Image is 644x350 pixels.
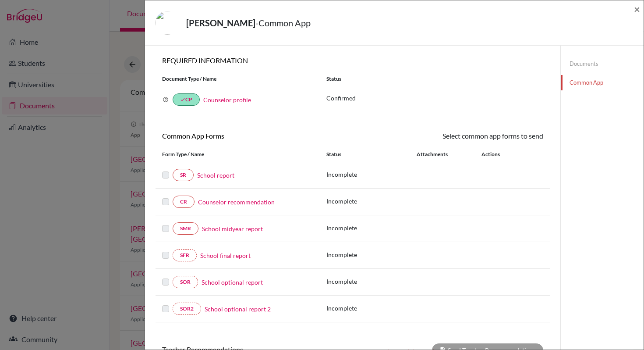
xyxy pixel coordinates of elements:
a: Common App [561,75,644,90]
div: Status [320,75,550,83]
p: Incomplete [326,170,417,179]
a: SOR [173,276,198,288]
div: Actions [471,150,525,158]
a: Counselor profile [203,96,251,104]
strong: [PERSON_NAME] [186,18,255,28]
h6: Common App Forms [156,132,353,140]
a: School report [197,171,234,180]
p: Incomplete [326,196,417,206]
p: Incomplete [326,304,417,313]
a: School optional report 2 [205,304,271,314]
div: Document Type / Name [156,75,320,83]
a: Documents [561,56,644,71]
span: × [634,3,640,15]
a: CR [173,196,195,208]
i: done [180,97,185,102]
div: Attachments [417,150,471,158]
button: Close [634,4,640,14]
a: doneCP [173,93,200,106]
span: - Common App [255,18,311,28]
p: Incomplete [326,223,417,232]
a: School final report [200,251,251,260]
div: Form Type / Name [156,150,320,158]
a: SOR2 [173,303,201,315]
h6: REQUIRED INFORMATION [156,56,550,64]
a: SFR [173,249,197,261]
a: School midyear report [202,224,263,233]
a: Counselor recommendation [198,197,275,207]
p: Confirmed [326,93,543,103]
p: Incomplete [326,277,417,286]
a: School optional report [202,278,263,287]
div: Select common app forms to send [353,131,550,141]
a: SMR [173,222,198,235]
a: SR [173,169,194,181]
div: Status [326,150,417,158]
p: Incomplete [326,250,417,259]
